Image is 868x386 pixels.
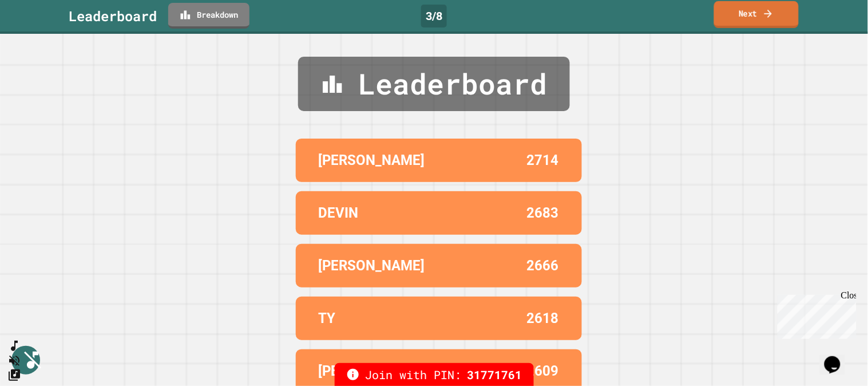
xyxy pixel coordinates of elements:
[820,340,857,375] iframe: chat widget
[773,290,857,339] iframe: chat widget
[69,6,157,26] div: Leaderboard
[527,308,559,329] p: 2618
[7,339,21,353] button: SpeedDial basic example
[335,363,534,386] div: Join with PIN:
[168,3,249,29] a: Breakdown
[527,361,559,381] p: 2609
[319,150,425,171] p: [PERSON_NAME]
[319,361,425,381] p: [PERSON_NAME]
[5,5,79,73] div: Chat with us now!Close
[527,255,559,276] p: 2666
[467,366,522,383] span: 31771761
[527,150,559,171] p: 2714
[7,353,21,368] button: Unmute music
[298,57,570,111] div: Leaderboard
[527,203,559,223] p: 2683
[421,5,447,27] div: 3 / 8
[319,308,336,329] p: TY
[319,255,425,276] p: [PERSON_NAME]
[7,368,21,382] button: Change Music
[319,203,359,223] p: DEVIN
[714,1,799,28] a: Next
